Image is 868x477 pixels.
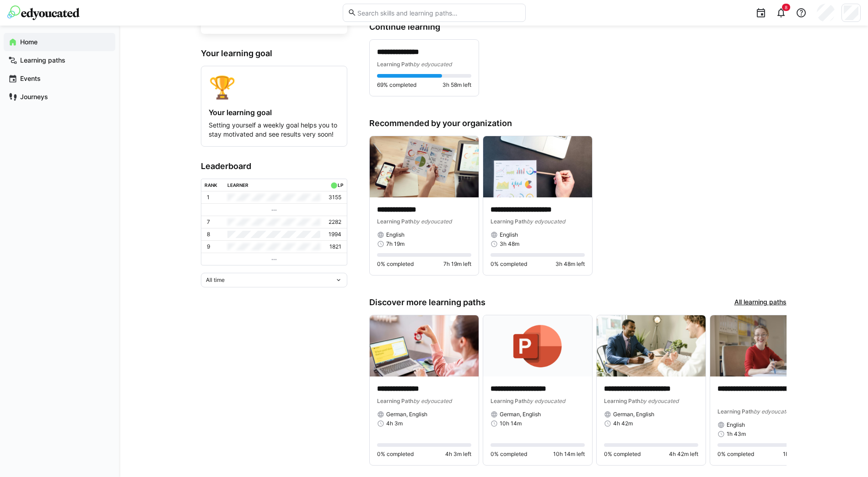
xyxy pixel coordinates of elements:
[370,136,479,197] img: image
[329,231,341,238] p: 1994
[207,194,210,201] p: 1
[386,411,427,418] span: German, English
[205,182,217,188] div: Rank
[413,61,452,68] span: by edyoucated
[377,260,414,268] span: 0% completed
[483,315,592,376] img: image
[377,61,413,68] span: Learning Path
[604,450,641,458] span: 0% completed
[527,218,565,225] span: by edyoucated
[640,397,679,404] span: by edyoucated
[483,136,592,197] img: image
[491,218,527,225] span: Learning Path
[207,243,210,250] p: 9
[500,231,518,238] span: English
[413,397,452,404] span: by edyoucated
[329,218,341,226] p: 2282
[734,297,787,307] a: All learning paths
[369,297,485,307] h3: Discover more learning paths
[727,430,746,438] span: 1h 43m
[491,260,527,268] span: 0% completed
[442,81,471,89] span: 3h 58m left
[386,231,404,238] span: English
[527,397,565,404] span: by edyoucated
[597,315,706,376] img: image
[207,218,210,226] p: 7
[370,315,479,376] img: image
[555,260,585,268] span: 3h 48m left
[227,182,248,188] div: Learner
[783,450,812,458] span: 1h 43m left
[209,108,340,117] h4: Your learning goal
[369,118,787,128] h3: Recommended by your organization
[206,276,225,284] span: All time
[500,240,519,248] span: 3h 48m
[338,182,343,188] div: LP
[356,9,520,17] input: Search skills and learning paths…
[727,421,745,429] span: English
[377,450,414,458] span: 0% completed
[785,5,787,10] span: 8
[754,408,792,415] span: by edyoucated
[553,450,585,458] span: 10h 14m left
[377,218,413,225] span: Learning Path
[717,450,754,458] span: 0% completed
[500,411,541,418] span: German, English
[377,397,413,404] span: Learning Path
[500,420,522,427] span: 10h 14m
[613,420,633,427] span: 4h 42m
[377,81,416,89] span: 69% completed
[443,260,471,268] span: 7h 19m left
[209,74,340,101] div: 🏆
[369,22,787,32] h3: Continue learning
[386,420,403,427] span: 4h 3m
[491,450,527,458] span: 0% completed
[201,48,347,58] h3: Your learning goal
[329,243,341,250] p: 1821
[386,240,404,248] span: 7h 19m
[613,411,654,418] span: German, English
[201,161,347,171] h3: Leaderboard
[209,121,340,139] p: Setting yourself a weekly goal helps you to stay motivated and see results very soon!
[710,315,819,376] img: image
[604,397,640,404] span: Learning Path
[329,194,341,201] p: 3155
[413,218,452,225] span: by edyoucated
[207,231,210,238] p: 8
[717,408,754,415] span: Learning Path
[491,397,527,404] span: Learning Path
[669,450,698,458] span: 4h 42m left
[445,450,471,458] span: 4h 3m left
